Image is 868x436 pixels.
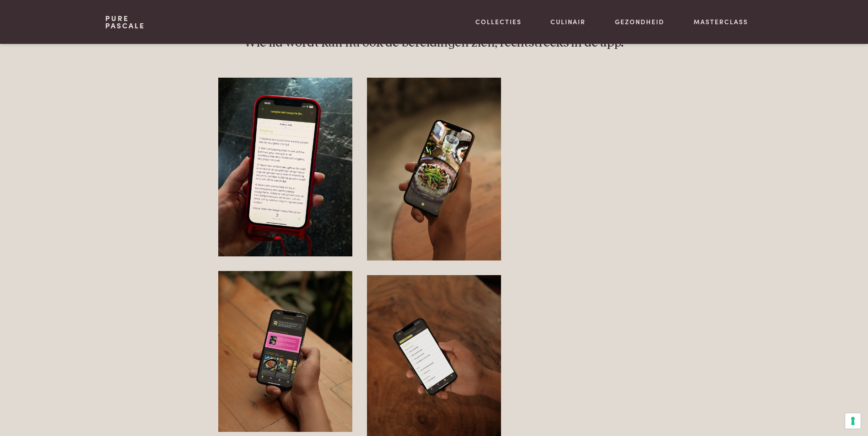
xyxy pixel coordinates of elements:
[218,78,352,256] img: bereiding
[475,17,522,27] a: Collecties
[845,413,861,429] button: Uw voorkeuren voor toestemming voor trackingtechnologieën
[694,17,748,27] a: Masterclass
[615,17,664,27] a: Gezondheid
[105,15,145,29] a: PurePascale
[550,17,586,27] a: Culinair
[367,78,501,261] img: view2
[218,271,352,432] img: view1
